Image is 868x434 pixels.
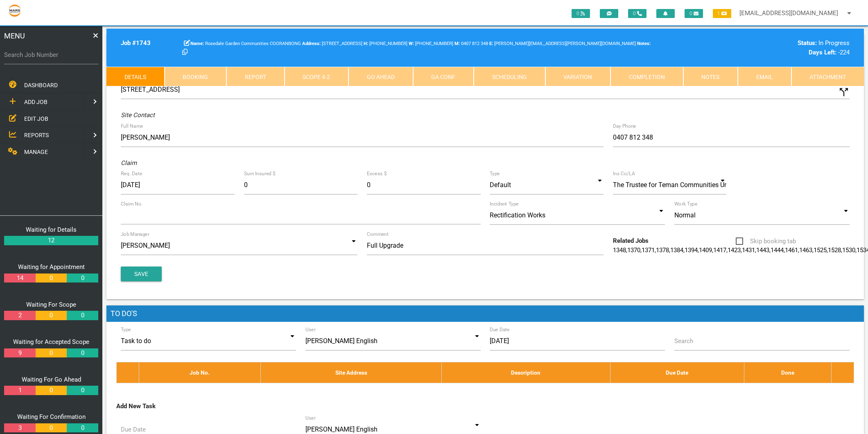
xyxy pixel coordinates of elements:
th: Due Date [610,362,744,383]
label: Search Job Number [4,50,98,60]
a: 1384 [670,246,683,254]
label: Excess $ [367,170,387,177]
label: User [305,326,316,333]
b: H: [364,41,368,46]
a: 1 [4,386,35,395]
i: Click to show custom address field [838,86,850,98]
i: Claim [121,159,137,167]
a: Waiting for Accepted Scope [13,338,89,346]
a: Scope 4-2 [285,67,349,86]
b: Status: [798,39,817,47]
b: Add New Task [116,402,156,410]
a: 0 [67,423,98,433]
label: User [305,414,316,422]
a: 1444 [771,246,784,254]
label: Type [490,170,500,177]
th: Description [441,362,610,383]
span: 0 [572,9,590,18]
a: Report [226,67,285,86]
a: Email [738,67,791,86]
i: Site Contact [121,111,155,119]
span: [PERSON_NAME][EMAIL_ADDRESS][PERSON_NAME][DOMAIN_NAME] [489,41,636,46]
th: Site Address [261,362,442,383]
a: 1409 [699,246,712,254]
b: M: [454,41,460,46]
span: 1 [713,9,731,18]
a: 14 [4,274,35,283]
a: 1394 [685,246,698,254]
a: 1463 [799,246,812,254]
span: REPORTS [24,132,49,138]
label: Sum Insured $ [244,170,275,177]
label: Req. Date [121,170,142,177]
b: Address: [302,41,321,46]
a: Click here copy customer information. [182,49,188,56]
b: Related Jobs [613,237,649,244]
label: Day Phone [613,122,636,130]
a: 1443 [756,246,769,254]
label: Job Manager [121,231,149,238]
label: Search [674,337,693,346]
label: Comment [367,231,389,238]
a: 1431 [742,246,755,254]
label: Due Date [490,326,510,333]
a: Completion [610,67,683,86]
a: Details [106,67,165,86]
th: Done [744,362,832,383]
span: Home phone [364,41,407,46]
a: 1370 [627,246,640,254]
span: 0 [685,9,703,18]
a: 0 [67,348,98,358]
a: Waiting For Go Ahead [22,376,81,383]
b: Days Left: [809,49,836,56]
span: [STREET_ADDRESS] [302,41,362,46]
label: Ins Co/LA [613,170,635,177]
span: EDIT JOB [24,115,48,122]
div: In Progress -224 [674,38,850,57]
span: Jamie [454,41,488,46]
h1: To Do's [106,305,864,322]
a: Waiting for Appointment [18,263,85,271]
a: 0 [67,386,98,395]
a: 0 [36,311,67,320]
a: 1461 [785,246,798,254]
a: Booking [165,67,227,86]
span: 0 [628,9,646,18]
a: 1530 [842,246,855,254]
a: 3 [4,423,35,433]
button: Save [121,267,162,281]
label: Work Type [674,200,697,208]
b: Name: [190,41,204,46]
label: Type [121,326,131,333]
a: 1525 [814,246,827,254]
a: Waiting For Scope [26,301,76,308]
span: Rosedale Garden Communities COORANBONG [190,41,301,46]
th: Job No. [139,362,261,383]
b: W: [409,41,414,46]
a: Variation [545,67,611,86]
a: 1417 [713,246,726,254]
a: 0 [36,386,67,395]
div: , , , , , , , , , , , , , , , , , , , , , , , , , , , , , , , , , , , [608,236,731,255]
a: 1348 [613,246,626,254]
a: 0 [67,311,98,320]
a: 1378 [656,246,669,254]
span: Skip booking tab [736,236,796,246]
span: [PHONE_NUMBER] [409,41,453,46]
a: 0 [67,274,98,283]
a: 9 [4,348,35,358]
img: s3file [8,4,21,17]
a: 2 [4,311,35,320]
span: DASHBOARD [24,82,58,88]
a: 1423 [728,246,741,254]
a: Waiting For Confirmation [17,413,86,420]
a: Attachment [791,67,864,86]
label: Claim No. [121,200,143,208]
label: Full Name [121,122,143,130]
span: MENU [4,30,25,41]
label: Incident Type [490,200,518,208]
a: 1371 [642,246,655,254]
a: 0 [36,423,67,433]
span: ADD JOB [24,99,47,105]
a: 12 [4,236,98,245]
